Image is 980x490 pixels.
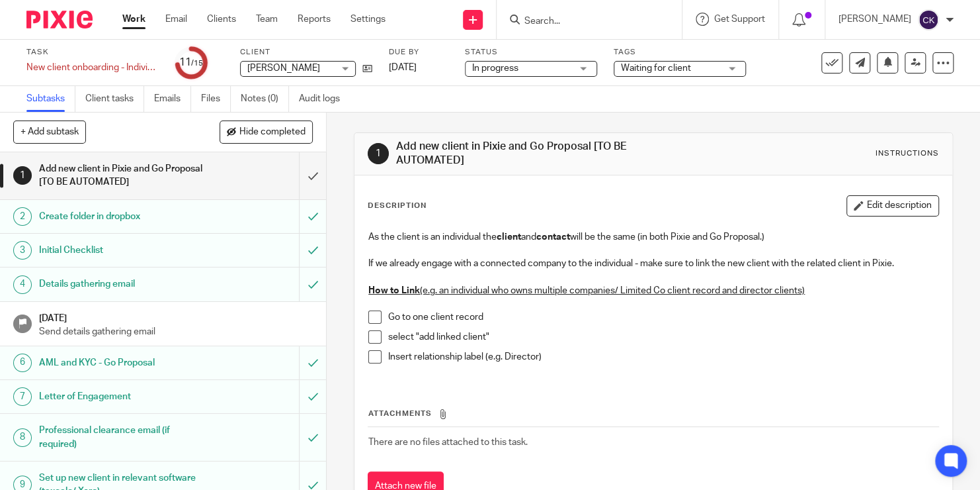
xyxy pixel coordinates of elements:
img: svg%3E [918,9,939,30]
a: Team [256,13,278,26]
button: Hide completed [220,121,313,143]
strong: contact [536,232,570,242]
p: Go to one client record [388,311,938,324]
u: (e.g. an individual who owns multiple companies/ Limited Co client record and director clients) [420,286,805,295]
img: Pixie [26,11,93,28]
div: 7 [13,387,32,406]
a: Audit logs [299,86,350,112]
small: /15 [191,60,203,67]
h1: Create folder in dropbox [39,207,204,226]
div: 8 [13,428,32,447]
a: Clients [207,13,236,26]
div: 4 [13,275,32,294]
label: Status [465,47,597,58]
label: Due by [389,47,448,58]
strong: client [497,232,521,242]
div: 2 [13,207,32,226]
div: 1 [13,166,32,185]
input: Search [523,16,642,28]
div: 11 [179,55,203,70]
span: [DATE] [389,63,417,72]
p: Insert relationship label (e.g. Director) [388,350,938,364]
p: [PERSON_NAME] [838,13,911,26]
button: Edit description [846,195,939,217]
h1: AML and KYC - Go Proposal [39,353,204,373]
h1: Details gathering email [39,274,204,294]
span: Hide completed [239,127,306,138]
label: Tags [614,47,746,58]
div: 1 [368,143,389,164]
a: Emails [154,86,191,112]
a: Reports [298,13,331,26]
a: Settings [350,13,386,26]
a: Client tasks [85,86,144,112]
p: If we already engage with a connected company to the individual - make sure to link the new clien... [368,257,938,270]
h1: Add new client in Pixie and Go Proposal [TO BE AUTOMATED] [39,159,204,193]
div: 3 [13,241,32,260]
span: In progress [472,64,518,73]
h1: Initial Checklist [39,240,204,260]
div: Instructions [876,148,939,159]
u: How to Link [368,286,420,295]
a: Email [165,13,187,26]
span: There are no files attached to this task. [368,438,528,447]
p: Send details gathering email [39,325,313,338]
span: Get Support [714,15,765,24]
label: Task [26,47,159,58]
div: 6 [13,354,32,372]
div: New client onboarding - Individual [26,61,159,74]
p: select "add linked client" [388,330,938,344]
h1: Professional clearance email (if required) [39,420,204,454]
h1: Letter of Engagement [39,387,204,407]
a: Files [201,86,231,112]
span: [PERSON_NAME] [247,64,320,73]
a: Work [122,13,145,26]
p: Description [368,201,427,211]
p: As the client is an individual the and will be the same (in both Pixie and Go Proposal.) [368,230,938,244]
label: Client [240,47,372,58]
button: + Add subtask [13,121,86,143]
a: Subtasks [26,86,75,112]
span: Attachments [368,410,432,417]
h1: [DATE] [39,309,313,325]
h1: Add new client in Pixie and Go Proposal [TO BE AUTOMATED] [396,140,682,168]
a: Notes (0) [241,86,289,112]
span: Waiting for client [621,64,691,73]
